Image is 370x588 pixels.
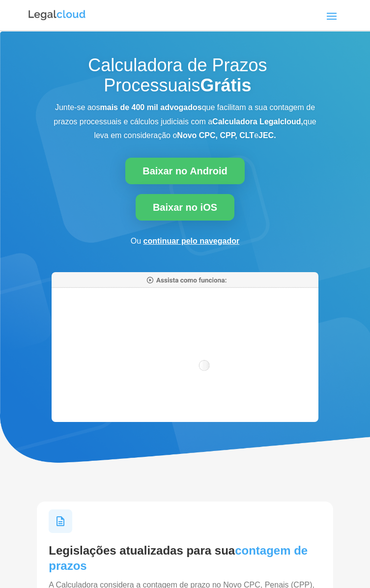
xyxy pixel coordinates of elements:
img: Calculadora de Prazos Processuais da Legalcloud [52,272,318,422]
img: Logo da Legalcloud [28,9,86,22]
span: Calculadora de Prazos Processuais [88,55,267,95]
b: Novo CPC, CPP, CLT [177,131,254,140]
b: JEC. [258,131,276,140]
b: mais de 400 mil advogados [100,103,202,112]
b: Calculadora Legalcloud, [212,117,303,126]
a: Baixar no iOS [136,194,234,221]
span: Ou [131,237,141,245]
img: Ícone Legislações [49,509,72,533]
a: continuar pelo navegador [143,237,240,245]
h2: Legislações atualizadas para sua [49,543,321,578]
span: contagem de prazos [49,544,308,572]
strong: Grátis [200,75,251,95]
p: Junte-se aos que facilitam a sua contagem de prazos processuais e cálculos judiciais com a que le... [50,101,319,143]
a: Baixar no Android [125,158,245,184]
